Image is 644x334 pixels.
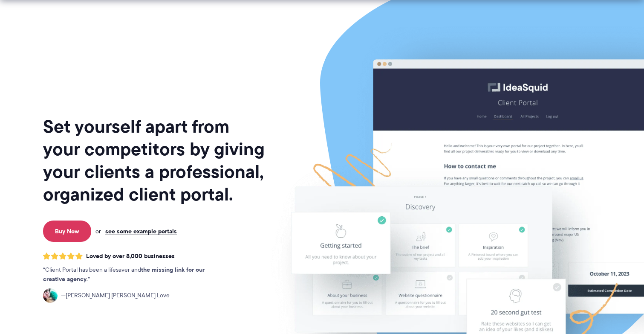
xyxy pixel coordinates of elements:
[43,265,222,284] p: Client Portal has been a lifesaver and .
[61,291,170,300] span: [PERSON_NAME] [PERSON_NAME] Love
[43,265,205,284] strong: the missing link for our creative agency
[43,115,266,206] h1: Set yourself apart from your competitors by giving your clients a professional, organized client ...
[86,253,175,260] span: Loved by over 8,000 businesses
[105,227,177,235] a: see some example portals
[95,227,101,235] span: or
[43,221,91,242] a: Buy Now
